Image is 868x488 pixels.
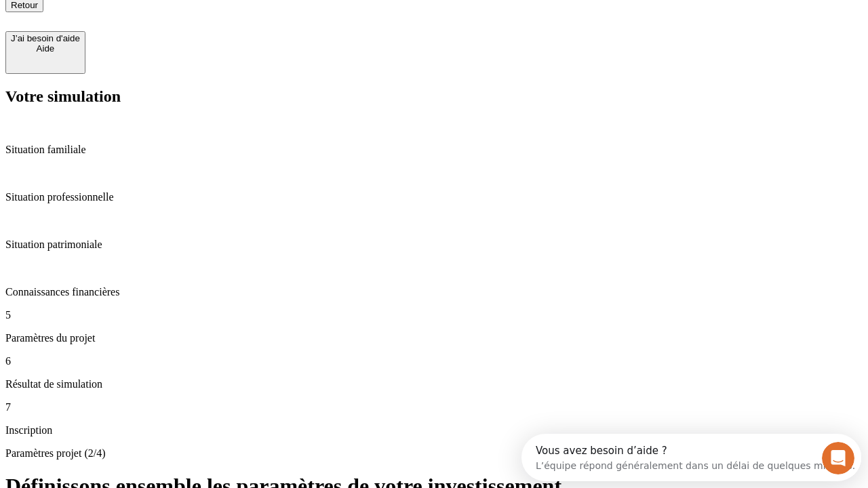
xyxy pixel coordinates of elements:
[5,5,374,43] div: Ouvrir le Messenger Intercom
[5,378,863,390] p: Résultat de simulation
[5,309,863,321] p: 5
[5,144,863,156] p: Situation familiale
[5,286,863,298] p: Connaissances financières
[5,401,863,413] p: 7
[14,12,334,22] div: Vous avez besoin d’aide ?
[5,191,863,203] p: Situation professionnelle
[5,239,863,251] p: Situation patrimoniale
[5,424,863,436] p: Inscription
[521,434,861,481] iframe: Intercom live chat discovery launcher
[5,355,863,367] p: 6
[11,33,80,43] div: J’ai besoin d'aide
[5,447,863,460] p: Paramètres projet (2/4)
[14,22,334,37] div: L’équipe répond généralement dans un délai de quelques minutes.
[11,43,80,54] div: Aide
[5,332,863,344] p: Paramètres du projet
[5,87,863,106] h2: Votre simulation
[5,31,85,74] button: J’ai besoin d'aideAide
[822,442,854,474] iframe: Intercom live chat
